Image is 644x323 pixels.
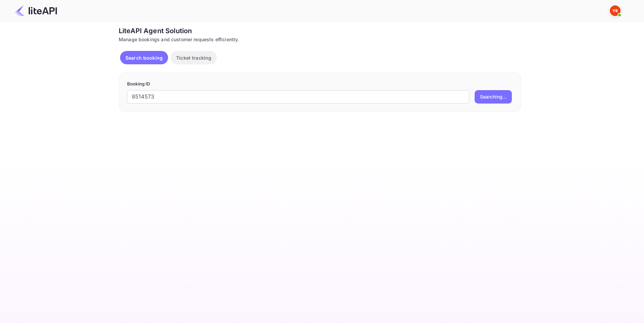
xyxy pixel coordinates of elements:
p: Booking ID [127,81,513,87]
img: LiteAPI Logo [15,5,57,16]
input: Enter Booking ID (e.g., 63782194) [127,90,469,104]
div: LiteAPI Agent Solution [119,26,521,36]
button: Searching... [475,90,512,104]
p: Search booking [125,54,163,61]
p: Ticket tracking [176,54,211,61]
div: Manage bookings and customer requests efficiently. [119,36,521,43]
img: Yandex Support [610,5,621,16]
